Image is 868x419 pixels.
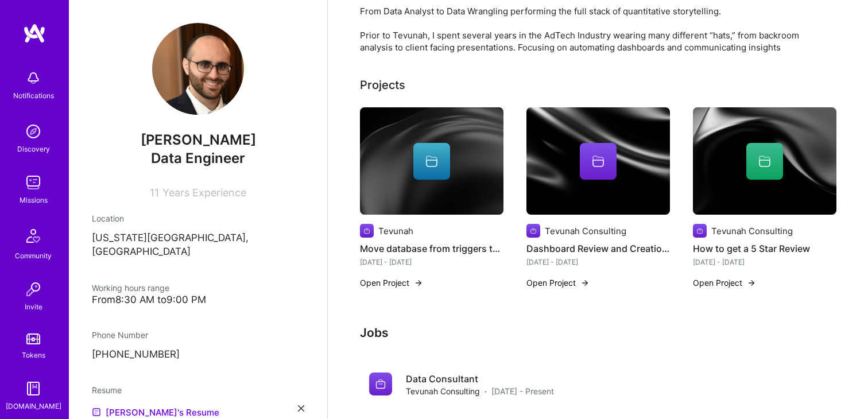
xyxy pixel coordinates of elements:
[152,23,244,115] img: User Avatar
[360,76,405,94] div: Projects
[526,107,670,215] img: cover
[92,348,304,362] p: [PHONE_NUMBER]
[298,405,304,412] i: icon Close
[526,256,670,268] div: [DATE] - [DATE]
[693,224,707,238] img: Company logo
[360,256,503,268] div: [DATE] - [DATE]
[360,224,374,238] img: Company logo
[6,400,61,412] div: [DOMAIN_NAME]
[92,212,304,224] div: Location
[378,225,413,237] div: Tevunah
[491,385,554,397] span: [DATE] - Present
[526,277,590,289] button: Open Project
[92,330,148,340] span: Phone Number
[693,256,836,268] div: [DATE] - [DATE]
[92,294,304,306] div: From 8:30 AM to 9:00 PM
[150,187,159,199] span: 11
[20,222,47,250] img: Community
[360,241,503,256] h4: Move database from triggers to dbt
[151,150,245,166] span: Data Engineer
[22,278,45,301] img: Invite
[545,225,626,237] div: Tevunah Consulting
[526,224,540,238] img: Company logo
[360,107,503,215] img: cover
[369,373,392,395] img: Company logo
[26,333,40,344] img: tokens
[22,171,45,194] img: teamwork
[22,349,45,361] div: Tokens
[485,385,487,397] span: ·
[15,250,52,262] div: Community
[92,405,219,419] a: [PERSON_NAME]'s Resume
[693,107,836,215] img: cover
[22,67,45,90] img: bell
[414,278,423,288] img: arrow-right
[17,143,50,155] div: Discovery
[526,241,670,256] h4: Dashboard Review and Creation for E-commerce Company
[25,301,42,313] div: Invite
[360,325,836,340] h3: Jobs
[747,278,756,288] img: arrow-right
[693,277,756,289] button: Open Project
[13,90,54,102] div: Notifications
[92,385,122,395] span: Resume
[406,373,554,385] h4: Data Consultant
[406,385,480,397] span: Tevunah Consulting
[162,187,246,199] span: Years Experience
[22,377,45,400] img: guide book
[711,225,793,237] div: Tevunah Consulting
[92,231,304,259] p: [US_STATE][GEOGRAPHIC_DATA], [GEOGRAPHIC_DATA]
[92,131,304,149] span: [PERSON_NAME]
[92,283,169,293] span: Working hours range
[360,277,423,289] button: Open Project
[92,408,101,417] img: Resume
[580,278,590,288] img: arrow-right
[693,241,836,256] h4: How to get a 5 Star Review
[20,194,48,206] div: Missions
[23,23,46,44] img: logo
[22,120,45,143] img: discovery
